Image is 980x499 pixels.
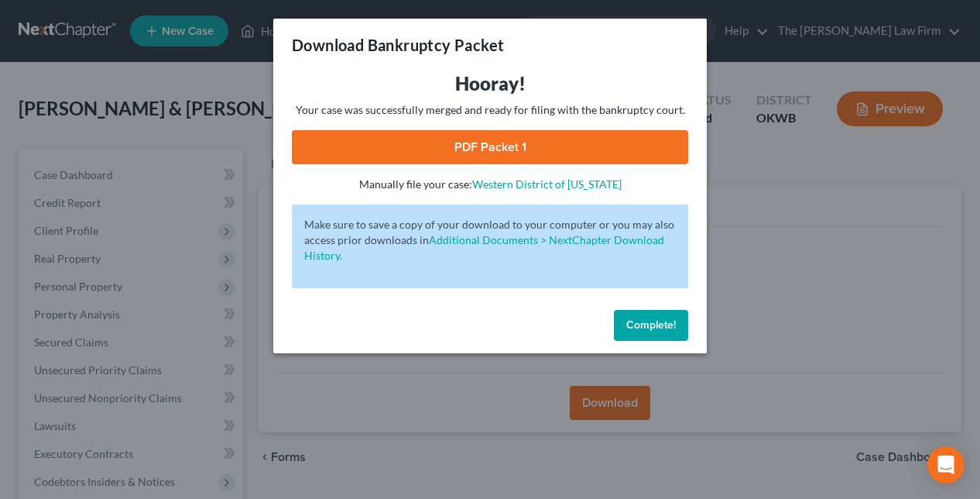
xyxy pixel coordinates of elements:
[292,177,688,192] p: Manually file your case:
[626,318,676,332] span: Complete!
[292,130,688,164] a: PDF Packet 1
[472,177,622,191] a: Western District of [US_STATE]
[292,34,504,56] h3: Download Bankruptcy Packet
[304,233,664,262] a: Additional Documents > NextChapter Download History.
[927,446,965,484] div: Open Intercom Messenger
[304,217,676,263] p: Make sure to save a copy of your download to your computer or you may also access prior downloads in
[614,310,688,341] button: Complete!
[292,71,688,96] h3: Hooray!
[292,102,688,118] p: Your case was successfully merged and ready for filing with the bankruptcy court.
